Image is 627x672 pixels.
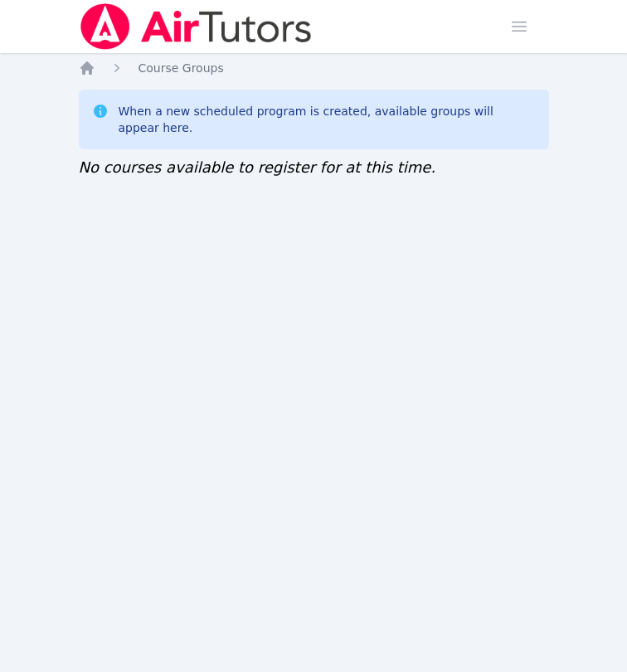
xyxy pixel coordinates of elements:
[79,158,436,176] span: No courses available to register for at this time.
[119,103,536,136] div: When a new scheduled program is created, available groups will appear here.
[79,3,313,50] img: Air Tutors
[79,60,549,76] nav: Breadcrumb
[139,61,224,75] span: Course Groups
[139,60,224,76] a: Course Groups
